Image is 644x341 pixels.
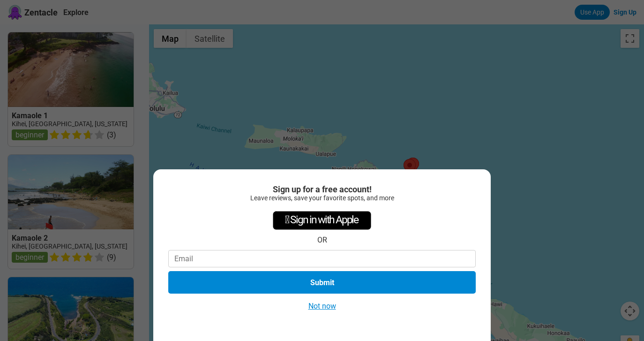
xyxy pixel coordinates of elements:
[168,250,476,267] input: Email
[168,194,476,202] div: Leave reviews, save your favorite spots, and more
[306,301,339,311] button: Not now
[168,184,476,194] div: Sign up for a free account!
[317,235,327,244] div: OR
[273,211,371,230] div: Sign in with Apple
[168,271,476,294] button: Submit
